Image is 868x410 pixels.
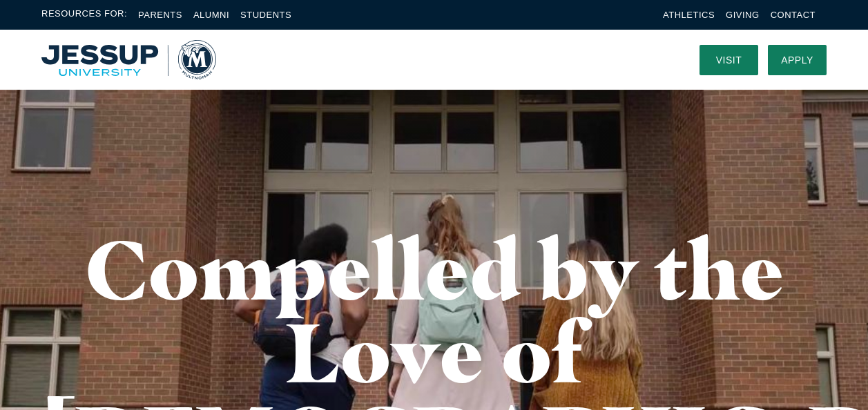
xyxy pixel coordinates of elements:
[41,40,216,79] img: Multnomah University Logo
[240,10,291,20] a: Students
[700,45,758,75] a: Visit
[768,45,827,75] a: Apply
[41,40,216,79] a: Home
[41,7,127,23] span: Resources For:
[726,10,760,20] a: Giving
[138,10,182,20] a: Parents
[771,10,816,20] a: Contact
[663,10,715,20] a: Athletics
[193,10,229,20] a: Alumni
